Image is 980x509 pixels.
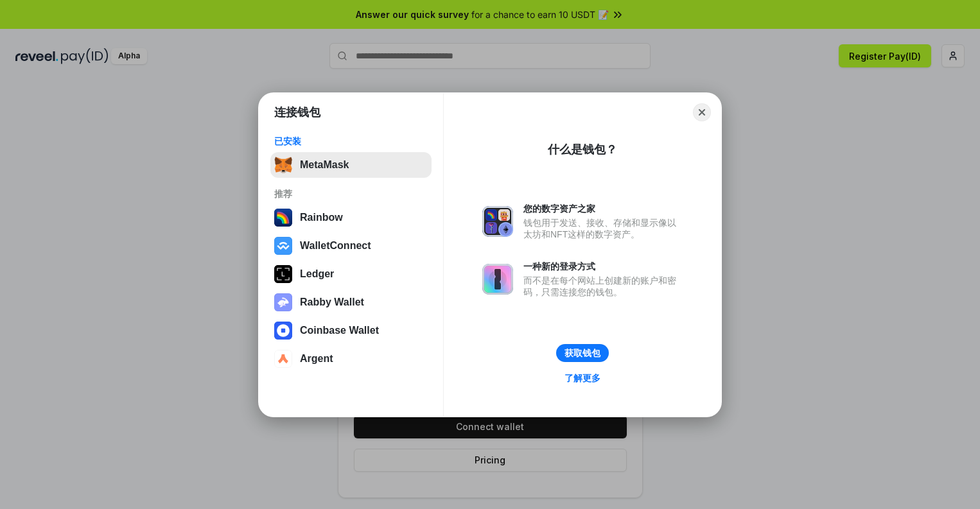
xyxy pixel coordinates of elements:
div: 推荐 [274,188,428,200]
a: 了解更多 [557,370,608,386]
img: svg+xml,%3Csvg%20xmlns%3D%22http%3A%2F%2Fwww.w3.org%2F2000%2Fsvg%22%20width%3D%2228%22%20height%3... [274,265,292,283]
img: svg+xml,%3Csvg%20xmlns%3D%22http%3A%2F%2Fwww.w3.org%2F2000%2Fsvg%22%20fill%3D%22none%22%20viewBox... [274,293,292,311]
button: Ledger [270,261,432,287]
div: Argent [300,353,333,365]
h1: 连接钱包 [274,105,320,120]
div: 您的数字资产之家 [523,203,683,214]
button: Argent [270,346,432,372]
button: MetaMask [270,152,432,178]
button: Coinbase Wallet [270,318,432,343]
div: 获取钱包 [564,347,600,359]
img: svg+xml,%3Csvg%20fill%3D%22none%22%20height%3D%2233%22%20viewBox%3D%220%200%2035%2033%22%20width%... [274,156,292,174]
div: Coinbase Wallet [300,325,379,336]
img: svg+xml,%3Csvg%20xmlns%3D%22http%3A%2F%2Fwww.w3.org%2F2000%2Fsvg%22%20fill%3D%22none%22%20viewBox... [482,264,513,295]
button: Rainbow [270,205,432,230]
img: svg+xml,%3Csvg%20width%3D%2228%22%20height%3D%2228%22%20viewBox%3D%220%200%2028%2028%22%20fill%3D... [274,237,292,255]
button: Close [693,103,711,121]
div: Ledger [300,268,334,280]
button: Rabby Wallet [270,289,432,315]
img: svg+xml,%3Csvg%20width%3D%22120%22%20height%3D%22120%22%20viewBox%3D%220%200%20120%20120%22%20fil... [274,209,292,227]
div: 一种新的登录方式 [523,261,683,272]
div: Rabby Wallet [300,297,364,308]
div: MetaMask [300,159,349,171]
div: 了解更多 [564,372,600,384]
img: svg+xml,%3Csvg%20xmlns%3D%22http%3A%2F%2Fwww.w3.org%2F2000%2Fsvg%22%20fill%3D%22none%22%20viewBox... [482,206,513,237]
button: 获取钱包 [556,344,609,362]
button: WalletConnect [270,233,432,259]
div: 已安装 [274,135,428,147]
div: 而不是在每个网站上创建新的账户和密码，只需连接您的钱包。 [523,275,683,298]
div: Rainbow [300,212,343,223]
div: WalletConnect [300,240,371,252]
div: 钱包用于发送、接收、存储和显示像以太坊和NFT这样的数字资产。 [523,217,683,240]
img: svg+xml,%3Csvg%20width%3D%2228%22%20height%3D%2228%22%20viewBox%3D%220%200%2028%2028%22%20fill%3D... [274,322,292,340]
img: svg+xml,%3Csvg%20width%3D%2228%22%20height%3D%2228%22%20viewBox%3D%220%200%2028%2028%22%20fill%3D... [274,350,292,368]
div: 什么是钱包？ [548,142,617,157]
